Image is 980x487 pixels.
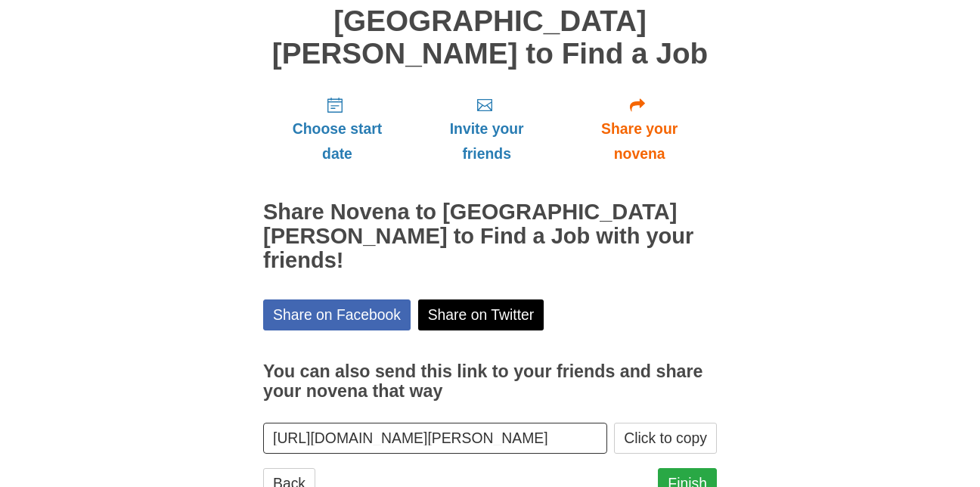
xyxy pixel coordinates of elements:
[426,116,547,166] span: Invite your friends
[411,85,562,175] a: Invite your friends
[263,299,411,330] a: Share on Facebook
[562,85,717,175] a: Share your novena
[418,299,544,330] a: Share on Twitter
[263,85,411,175] a: Choose start date
[263,200,717,273] h2: Share Novena to [GEOGRAPHIC_DATA][PERSON_NAME] to Find a Job with your friends!
[577,116,702,166] span: Share your novena
[278,116,396,166] span: Choose start date
[263,362,717,401] h3: You can also send this link to your friends and share your novena that way
[614,423,717,454] button: Click to copy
